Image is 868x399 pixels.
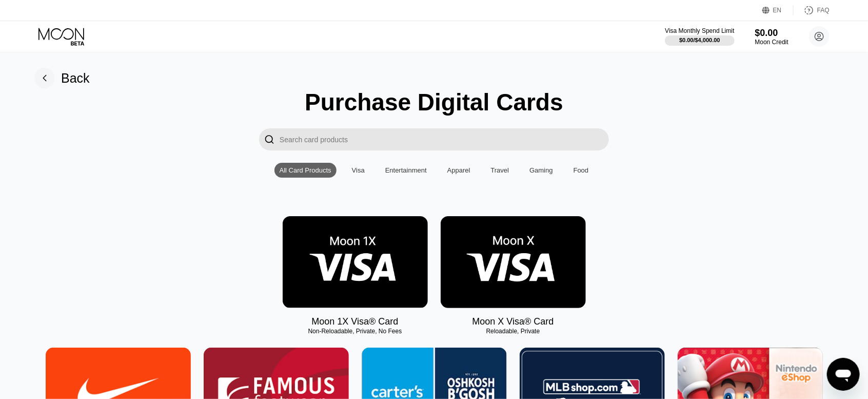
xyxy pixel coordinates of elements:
div: $0.00Moon Credit [755,28,788,46]
div: $0.00 [755,28,788,39]
div: Moon 1X Visa® Card [311,316,398,327]
div: Non-Reloadable, Private, No Fees [283,328,428,335]
div: All Card Products [274,163,337,178]
div: Entertainment [385,166,427,174]
div: Moon Credit [755,39,788,46]
div: Visa [347,163,370,178]
div: Travel [491,166,509,174]
div: Entertainment [380,163,432,178]
div: Purchase Digital Cards [305,88,563,116]
div: $0.00 / $4,000.00 [679,37,720,43]
div: Visa Monthly Spend Limit [665,27,734,34]
div: Gaming [524,163,558,178]
div: Visa Monthly Spend Limit$0.00/$4,000.00 [665,27,734,46]
div: Travel [486,163,515,178]
div: Apparel [442,163,476,178]
div: FAQ [817,7,830,14]
div:  [264,134,274,145]
div: Moon X Visa® Card [472,316,554,327]
div: All Card Products [280,166,331,174]
div: Gaming [529,166,553,174]
div: FAQ [794,5,830,15]
div: Food [574,166,589,174]
div: Food [568,163,594,178]
div: EN [762,5,794,15]
div: Reloadable, Private [441,328,586,335]
input: Search card products [280,128,609,150]
iframe: Bouton de lancement de la fenêtre de messagerie [827,358,860,391]
div: Back [61,71,90,86]
div: Apparel [447,166,470,174]
div: Visa [352,166,365,174]
div: EN [773,7,782,14]
div: Back [34,68,90,88]
div:  [259,128,280,150]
